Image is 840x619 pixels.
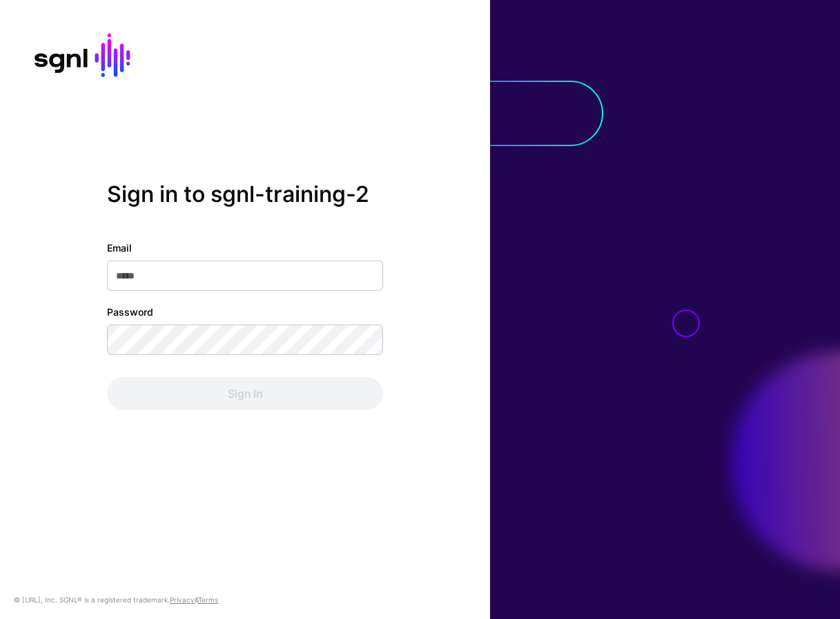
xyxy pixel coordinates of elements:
h2: Sign in to sgnl-training-2 [107,181,383,207]
label: Email [107,241,132,255]
a: Privacy [170,596,195,604]
a: Terms [198,596,218,604]
div: © [URL], Inc. SGNL® is a registered trademark. & [14,594,218,605]
label: Password [107,305,153,319]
